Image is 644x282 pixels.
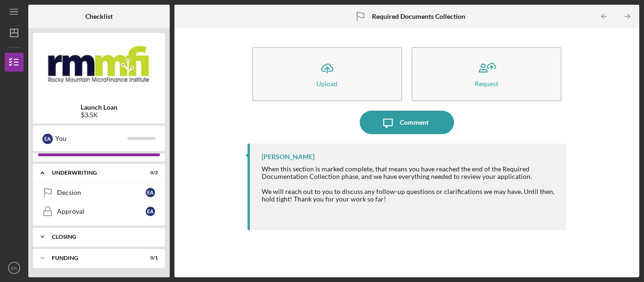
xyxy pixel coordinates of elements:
[52,255,134,261] div: Funding
[412,47,561,101] button: Request
[33,38,165,94] img: Product logo
[316,80,338,87] div: Upload
[38,183,160,202] a: DecsionEA
[262,165,557,180] div: When this section is marked complete, that means you have reached the end of the Required Documen...
[141,255,158,261] div: 0 / 1
[400,111,429,134] div: Comment
[141,170,158,176] div: 0 / 2
[57,208,146,215] div: Approval
[81,111,117,119] div: $3.5K
[5,258,24,277] button: EA
[262,153,314,161] div: [PERSON_NAME]
[146,207,155,216] div: E A
[252,47,402,101] button: Upload
[57,189,146,196] div: Decsion
[360,111,454,134] button: Comment
[81,104,117,111] b: Launch Loan
[42,134,53,144] div: E A
[85,13,113,20] b: Checklist
[262,188,557,203] div: We will reach out to you to discuss any follow-up questions or clarifications we may have. Until ...
[146,188,155,197] div: E A
[475,80,498,87] div: Request
[52,234,153,240] div: Closing
[38,202,160,221] a: ApprovalEA
[52,170,134,176] div: Underwriting
[372,13,465,20] b: Required Documents Collection
[55,130,127,146] div: You
[38,138,160,157] a: Required Documents CollectionEA
[11,266,17,271] text: EA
